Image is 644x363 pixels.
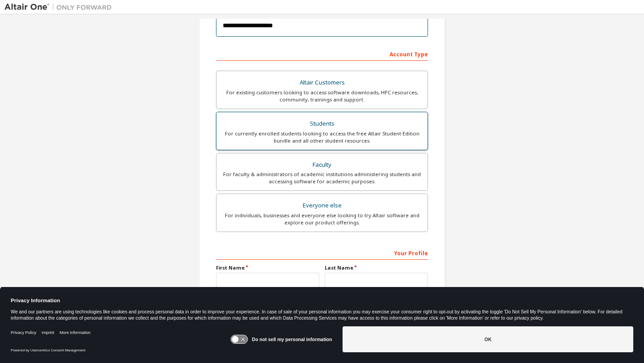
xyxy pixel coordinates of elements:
[216,245,428,260] div: Your Profile
[222,212,422,226] div: For individuals, businesses and everyone else looking to try Altair software and explore our prod...
[216,264,319,271] label: First Name
[222,118,422,130] div: Students
[222,199,422,212] div: Everyone else
[222,159,422,171] div: Faculty
[222,89,422,103] div: For existing customers looking to access software downloads, HPC resources, community, trainings ...
[325,264,428,271] label: Last Name
[222,76,422,89] div: Altair Customers
[222,171,422,185] div: For faculty & administrators of academic institutions administering students and accessing softwa...
[222,130,422,144] div: For currently enrolled students looking to access the free Altair Student Edition bundle and all ...
[216,46,428,61] div: Account Type
[4,3,116,12] img: Altair One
